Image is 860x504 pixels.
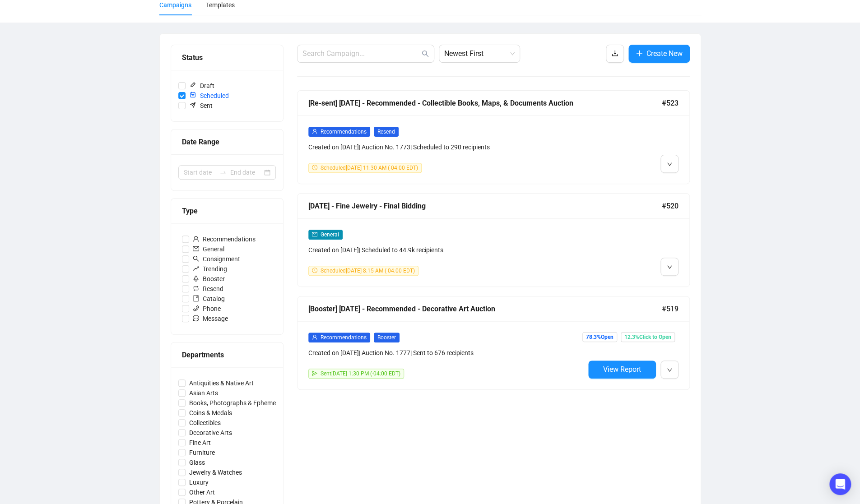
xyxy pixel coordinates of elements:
[422,50,429,57] span: search
[186,81,218,91] span: Draft
[321,129,367,135] span: Recommendations
[611,50,618,57] span: download
[312,268,317,273] span: clock-circle
[193,255,199,262] span: search
[667,367,672,373] span: down
[186,477,212,487] span: Luxury
[186,418,224,428] span: Collectibles
[308,200,662,212] div: [DATE] - Fine Jewelry - Final Bidding
[186,101,216,111] span: Sent
[302,48,420,59] input: Search Campaign...
[662,303,679,314] span: #519
[193,295,199,301] span: book
[308,245,585,255] div: Created on [DATE] | Scheduled to 44.9k recipients
[186,438,214,448] span: Fine Art
[186,91,232,101] span: Scheduled
[582,332,617,342] span: 78.3% Open
[312,231,317,237] span: mail
[829,473,851,495] div: Open Intercom Messenger
[193,315,199,321] span: message
[182,349,272,361] div: Departments
[193,236,199,242] span: user
[312,165,317,170] span: clock-circle
[189,274,228,284] span: Booster
[662,97,679,109] span: #523
[603,365,641,374] span: View Report
[186,448,218,458] span: Furniture
[219,169,227,176] span: to
[193,275,199,282] span: rocket
[621,332,675,342] span: 12.3% Click to Open
[182,205,272,217] div: Type
[219,169,227,176] span: swap-right
[444,45,515,62] span: Newest First
[308,348,585,358] div: Created on [DATE] | Auction No. 1777 | Sent to 676 recipients
[308,142,585,152] div: Created on [DATE] | Auction No. 1773 | Scheduled to 290 recipients
[186,428,236,438] span: Decorative Arts
[374,333,400,342] span: Booster
[186,378,257,388] span: Antiquities & Native Art
[193,265,199,272] span: rise
[189,254,244,264] span: Consignment
[588,361,656,379] button: View Report
[182,136,272,148] div: Date Range
[189,284,227,294] span: Resend
[667,264,672,270] span: down
[297,90,690,184] a: [Re-sent] [DATE] - Recommended - Collectible Books, Maps, & Documents Auction#523userRecommendati...
[308,97,662,109] div: [Re-sent] [DATE] - Recommended - Collectible Books, Maps, & Documents Auction
[189,234,259,244] span: Recommendations
[662,200,679,212] span: #520
[189,314,232,324] span: Message
[193,245,199,252] span: mail
[321,268,415,274] span: Scheduled [DATE] 8:15 AM (-04:00 EDT)
[186,467,246,477] span: Jewelry & Watches
[321,370,400,377] span: Sent [DATE] 1:30 PM (-04:00 EDT)
[312,370,317,376] span: send
[312,129,317,134] span: user
[189,264,231,274] span: Trending
[189,294,228,304] span: Catalog
[189,244,228,254] span: General
[186,398,285,408] span: Books, Photographs & Ephemera
[308,303,662,314] div: [Booster] [DATE] - Recommended - Decorative Art Auction
[297,193,690,287] a: [DATE] - Fine Jewelry - Final Bidding#520mailGeneralCreated on [DATE]| Scheduled to 44.9k recipie...
[374,127,399,137] span: Resend
[186,408,236,418] span: Coins & Medals
[186,487,218,497] span: Other Art
[186,388,222,398] span: Asian Arts
[193,305,199,311] span: phone
[636,50,643,57] span: plus
[193,285,199,291] span: retweet
[184,167,216,177] input: Start date
[297,296,690,390] a: [Booster] [DATE] - Recommended - Decorative Art Auction#519userRecommendationsBoosterCreated on [...
[186,458,209,467] span: Glass
[628,45,690,63] button: Create New
[189,304,224,314] span: Phone
[321,165,418,171] span: Scheduled [DATE] 11:30 AM (-04:00 EDT)
[667,162,672,167] span: down
[312,334,317,340] span: user
[321,334,367,341] span: Recommendations
[321,231,339,238] span: General
[230,167,262,177] input: End date
[646,48,683,59] span: Create New
[182,52,272,63] div: Status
